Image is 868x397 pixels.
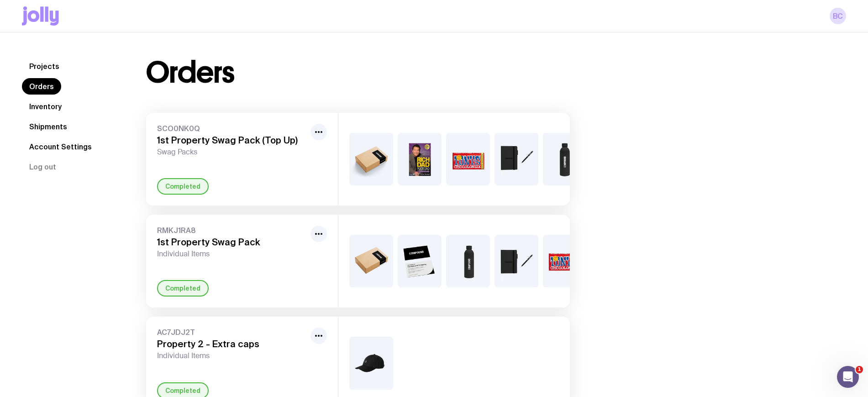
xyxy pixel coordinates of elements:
[22,138,99,155] a: Account Settings
[157,124,307,133] span: SCO0NK0Q
[157,148,307,157] span: Swag Packs
[157,178,209,195] div: Completed
[22,118,74,135] a: Shipments
[22,159,63,175] button: Log out
[157,249,307,259] span: Individual Items
[830,8,846,24] a: BC
[22,98,69,115] a: Inventory
[22,58,67,74] a: Projects
[157,339,307,349] h3: Property 2 - Extra caps
[157,280,209,296] div: Completed
[856,366,863,373] span: 1
[22,78,61,95] a: Orders
[157,328,307,337] span: AC7JDJ2T
[157,135,307,146] h3: 1st Property Swag Pack (Top Up)
[157,351,307,360] span: Individual Items
[157,237,307,248] h3: 1st Property Swag Pack
[837,366,859,388] iframe: Intercom live chat
[146,58,234,87] h1: Orders
[157,226,307,235] span: RMKJ1RA8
